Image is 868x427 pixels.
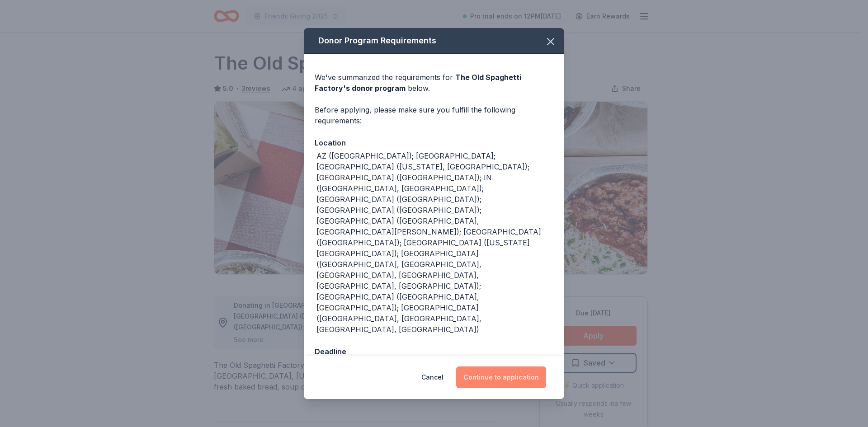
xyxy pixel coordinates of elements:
[315,346,553,357] div: Deadline
[421,366,443,388] button: Cancel
[315,137,553,149] div: Location
[315,104,553,126] div: Before applying, please make sure you fulfill the following requirements:
[315,72,553,94] div: We've summarized the requirements for below.
[316,150,553,335] div: AZ ([GEOGRAPHIC_DATA]); [GEOGRAPHIC_DATA]; [GEOGRAPHIC_DATA] ([US_STATE], [GEOGRAPHIC_DATA]); [GE...
[304,28,564,54] div: Donor Program Requirements
[456,366,546,388] button: Continue to application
